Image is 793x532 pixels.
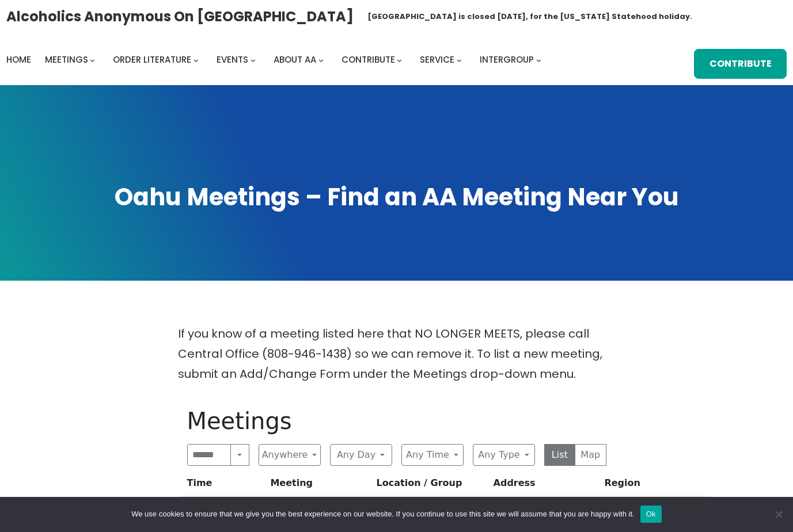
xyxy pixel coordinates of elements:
[45,53,88,66] span: Meetings
[230,444,249,466] button: Search
[401,444,464,466] button: Any Time
[274,53,316,66] span: About AA
[457,57,462,62] button: Service submenu
[217,53,248,66] span: Events
[342,52,395,68] a: Contribute
[473,444,535,466] button: Any Type
[187,444,232,466] input: Search
[330,444,392,466] button: Any Day
[6,53,31,66] span: Home
[113,53,191,66] span: Order Literature
[274,52,316,68] a: About AA
[367,11,692,22] h1: [GEOGRAPHIC_DATA] is closed [DATE], for the [US_STATE] Statehood holiday.
[178,324,616,384] p: If you know of a meeting listed here that NO LONGER MEETS, please call Central Office (808-946-14...
[6,52,545,68] nav: Intergroup
[318,57,324,62] button: About AA submenu
[178,475,266,496] th: Time
[773,508,784,520] span: No
[45,52,88,68] a: Meetings
[187,407,606,435] h1: Meetings
[480,52,534,68] a: Intergroup
[420,53,454,66] span: Service
[397,57,402,62] button: Contribute submenu
[217,52,248,68] a: Events
[131,508,634,520] span: We use cookies to ensure that we give you the best experience on our website. If you continue to ...
[600,475,710,496] th: Region
[90,57,95,62] button: Meetings submenu
[536,57,541,62] button: Intergroup submenu
[6,52,31,68] a: Home
[694,49,787,79] a: Contribute
[640,506,662,523] button: Ok
[265,475,371,496] th: Meeting
[251,57,256,62] button: Events submenu
[372,475,489,496] th: Location / Group
[12,181,781,213] h1: Oahu Meetings – Find an AA Meeting Near You
[544,444,576,466] button: List
[342,53,395,66] span: Contribute
[489,475,600,496] th: Address
[6,4,354,29] a: Alcoholics Anonymous on [GEOGRAPHIC_DATA]
[193,57,199,62] button: Order Literature submenu
[575,444,606,466] button: Map
[480,53,534,66] span: Intergroup
[259,444,321,466] button: Anywhere
[420,52,454,68] a: Service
